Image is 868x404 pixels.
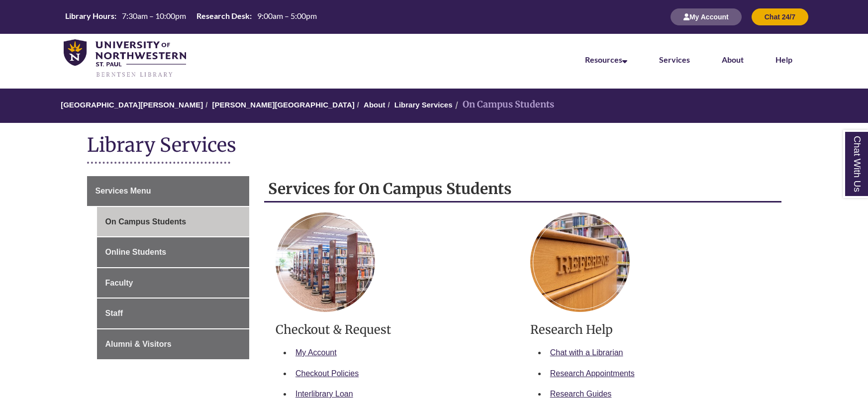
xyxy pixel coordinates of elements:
[295,348,337,357] a: My Account
[87,176,250,206] a: Services Menu
[550,369,635,378] a: Research Appointments
[61,10,321,23] table: Hours Today
[193,10,253,21] th: Research Desk:
[295,390,353,398] a: Interlibrary Loan
[752,12,808,21] a: Chat 24/7
[97,207,250,237] a: On Campus Students
[97,268,250,298] a: Faculty
[550,348,623,357] a: Chat with a Librarian
[97,329,250,359] a: Alumni & Visitors
[659,55,690,64] a: Services
[212,101,355,109] a: [PERSON_NAME][GEOGRAPHIC_DATA]
[752,8,808,25] button: Chat 24/7
[530,322,770,337] h3: Research Help
[585,55,627,64] a: Resources
[96,187,151,195] span: Services Menu
[87,176,250,359] div: Guide Page Menu
[364,101,385,109] a: About
[264,176,781,202] h2: Services for On Campus Students
[97,237,250,267] a: Online Students
[276,322,515,337] h3: Checkout & Request
[775,55,792,64] a: Help
[61,101,203,109] a: [GEOGRAPHIC_DATA][PERSON_NAME]
[671,12,742,21] a: My Account
[453,98,554,112] li: On Campus Students
[61,10,321,24] a: Hours Today
[671,8,742,25] button: My Account
[295,369,359,378] a: Checkout Policies
[722,55,744,64] a: About
[122,11,186,20] span: 7:30am – 10:00pm
[257,11,317,20] span: 9:00am – 5:00pm
[64,39,186,78] img: UNWSP Library Logo
[97,299,250,328] a: Staff
[394,101,453,109] a: Library Services
[550,390,612,398] a: Research Guides
[87,133,781,159] h1: Library Services
[61,10,118,21] th: Library Hours:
